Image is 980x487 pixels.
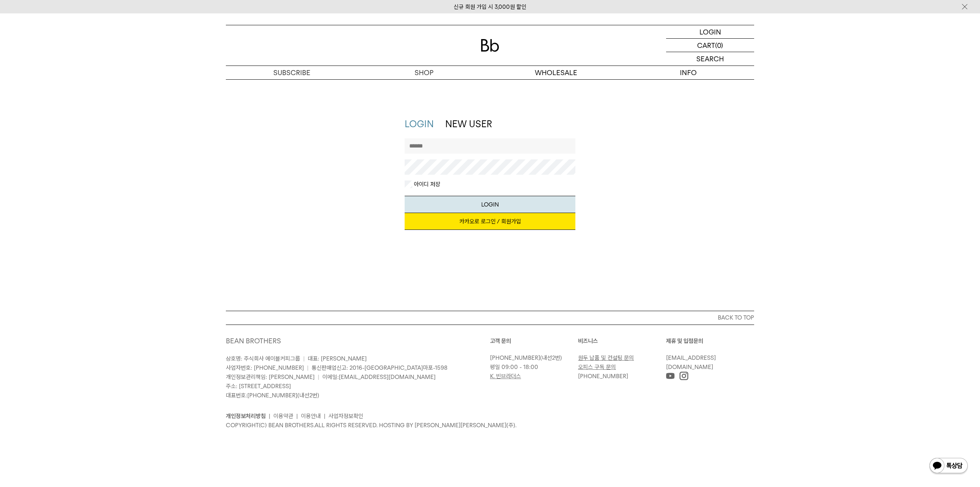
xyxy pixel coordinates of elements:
[226,421,754,430] p: COPYRIGHT(C) BEAN BROTHERS. ALL RIGHTS RESERVED. HOSTING BY [PERSON_NAME][PERSON_NAME](주).
[578,354,634,361] a: 원두 납품 및 컨설팅 문의
[490,353,574,362] p: (내선2번)
[412,180,440,188] label: 아이디 저장
[226,364,304,371] span: 사업자번호: [PHONE_NUMBER]
[322,374,436,380] span: 이메일:
[226,383,291,390] span: 주소: [STREET_ADDRESS]
[490,362,574,372] p: 평일 09:00 - 18:00
[578,364,616,371] a: 오피스 구독 문의
[226,374,315,380] span: 개인정보관리책임: [PERSON_NAME]
[226,66,358,79] a: SUBSCRIBE
[666,25,754,39] a: LOGIN
[226,337,281,345] a: BEAN BROTHERS
[666,354,716,371] a: [EMAIL_ADDRESS][DOMAIN_NAME]
[273,413,293,420] a: 이용약관
[226,392,319,399] span: 대표번호: (내선2번)
[269,412,270,421] li: |
[339,374,436,380] a: [EMAIL_ADDRESS][DOMAIN_NAME]
[699,25,721,38] p: LOGIN
[929,457,969,476] img: 카카오톡 채널 1:1 채팅 버튼
[226,413,266,420] a: 개인정보처리방침
[226,311,754,325] button: BACK TO TOP
[226,355,300,362] span: 상호명: 주식회사 에이블커피그룹
[358,66,490,79] a: SHOP
[324,412,325,421] li: |
[318,374,319,380] span: |
[481,39,499,52] img: 로고
[490,354,540,361] a: [PHONE_NUMBER]
[696,52,724,66] p: SEARCH
[622,66,754,79] p: INFO
[578,336,666,346] p: 비즈니스
[405,118,434,130] a: LOGIN
[715,39,723,52] p: (0)
[405,213,576,230] a: 카카오로 로그인 / 회원가입
[247,392,297,399] a: [PHONE_NUMBER]
[454,3,526,10] a: 신규 회원 가입 시 3,000원 할인
[312,364,448,371] span: 통신판매업신고: 2016-[GEOGRAPHIC_DATA]마포-1598
[490,373,521,380] a: K. 빈브라더스
[697,39,715,52] p: CART
[445,118,492,130] a: NEW USER
[303,355,305,362] span: |
[490,336,578,346] p: 고객 문의
[328,413,363,420] a: 사업자정보확인
[578,373,628,380] a: [PHONE_NUMBER]
[301,413,321,420] a: 이용안내
[666,39,754,52] a: CART (0)
[307,364,309,371] span: |
[666,336,754,346] p: 제휴 및 입점문의
[296,412,298,421] li: |
[308,355,367,362] span: 대표: [PERSON_NAME]
[405,196,576,213] button: LOGIN
[490,66,622,79] p: WHOLESALE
